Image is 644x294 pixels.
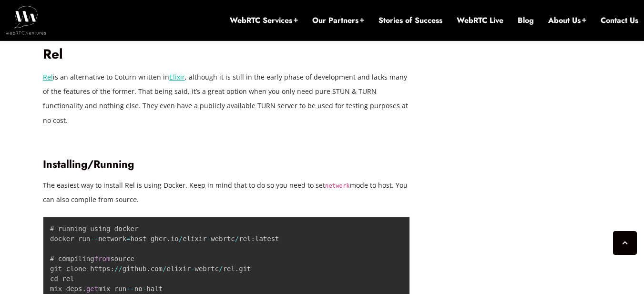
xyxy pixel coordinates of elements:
span: / [219,265,223,273]
a: Rel [43,72,53,81]
span: get [86,285,98,293]
span: = [126,235,130,243]
span: -- [126,285,134,293]
span: . [82,285,86,293]
span: / [114,265,118,273]
span: / [118,265,122,273]
span: / [179,235,183,243]
span: / [235,235,239,243]
h2: Rel [43,46,410,63]
a: About Us [548,15,586,26]
a: Blog [518,15,534,26]
a: Elixir [169,72,185,81]
span: : [110,265,114,273]
a: WebRTC Live [457,15,503,26]
a: WebRTC Services [230,15,298,26]
span: : [251,235,255,243]
img: WebRTC.ventures [6,6,46,34]
span: . [235,265,239,273]
span: . [146,265,150,273]
span: from [94,255,111,263]
p: The easiest way to install Rel is using Docker. Keep in mind that to do so you need to set mode t... [43,178,410,207]
h3: Installing/Running [43,158,410,171]
span: - [143,285,146,293]
code: network [325,182,350,189]
span: - [207,235,211,243]
a: Our Partners [312,15,364,26]
a: Contact Us [601,15,638,26]
code: # running using docker docker run network host ghcr io elixir webrtc rel latest # compiling sourc... [50,225,279,293]
span: - [191,265,194,273]
span: -- [90,235,98,243]
span: / [163,265,166,273]
p: is an alternative to Coturn written in , although it is still in the early phase of development a... [43,70,410,127]
span: . [166,235,170,243]
a: Stories of Success [378,15,442,26]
